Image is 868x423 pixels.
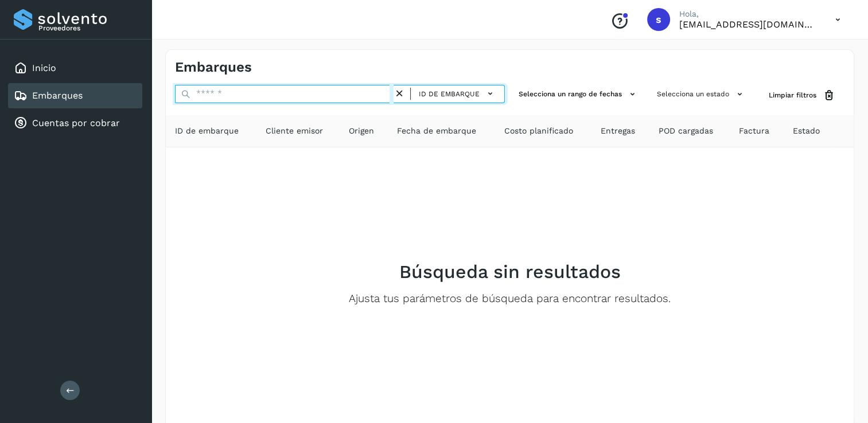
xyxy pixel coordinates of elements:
button: Limpiar filtros [760,85,844,106]
p: Proveedores [38,24,138,32]
h2: Búsqueda sin resultados [399,261,621,283]
div: Cuentas por cobrar [8,111,142,136]
span: POD cargadas [659,125,713,137]
span: Origen [349,125,374,137]
button: ID de embarque [415,85,500,102]
p: Ajusta tus parámetros de búsqueda para encontrar resultados. [349,292,671,305]
p: sectram23@gmail.com [679,19,817,30]
a: Inicio [32,62,56,73]
span: ID de embarque [419,89,480,99]
a: Cuentas por cobrar [32,117,120,128]
span: Fecha de embarque [397,125,476,137]
span: ID de embarque [175,125,239,137]
span: Factura [739,125,769,137]
div: Embarques [8,83,142,108]
span: Limpiar filtros [769,90,816,100]
a: Embarques [32,90,83,101]
span: Entregas [601,125,635,137]
span: Cliente emisor [266,125,323,137]
p: Hola, [679,9,817,19]
h4: Embarques [175,59,252,76]
button: Selecciona un estado [652,85,750,104]
span: Costo planificado [504,125,573,137]
div: Inicio [8,56,142,81]
span: Estado [793,125,820,137]
button: Selecciona un rango de fechas [514,85,643,104]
